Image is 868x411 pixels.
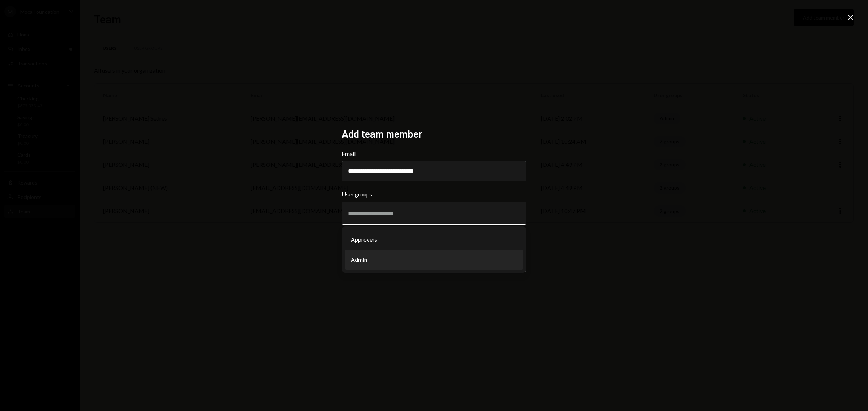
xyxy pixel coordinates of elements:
[342,150,526,158] label: Email
[342,233,385,242] div: View only Access
[342,127,526,141] h2: Add team member
[342,190,526,199] label: User groups
[345,250,523,270] li: Admin
[345,229,523,250] li: Approvers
